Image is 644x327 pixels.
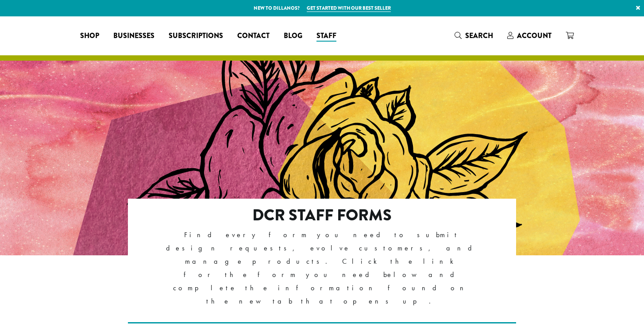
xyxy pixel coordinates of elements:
span: Contact [237,31,270,42]
span: Businesses [113,31,154,42]
a: Get started with our best seller [307,4,391,12]
span: Blog [284,31,302,42]
a: Staff [309,29,343,43]
span: Search [465,31,493,41]
span: Subscriptions [169,31,223,42]
span: Staff [316,31,336,42]
p: Find every form you need to submit design requests, evolve customers, and manage products. Click ... [166,228,478,308]
span: Account [517,31,551,41]
span: Shop [80,31,99,42]
a: Search [447,28,500,43]
h2: DCR Staff Forms [166,206,478,225]
a: Shop [73,29,106,43]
